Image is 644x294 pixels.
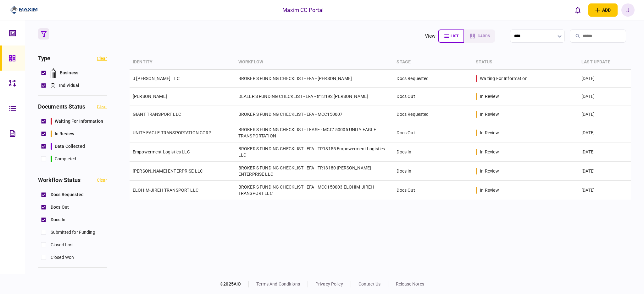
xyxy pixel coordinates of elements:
[480,168,499,174] div: in review
[51,191,84,198] span: Docs Requested
[393,105,473,123] td: Docs Requested
[358,281,380,286] a: contact us
[464,29,495,43] button: cards
[571,3,585,17] button: open notifications list
[235,55,394,70] th: workflow
[235,70,394,88] td: BROKER'S FUNDING CHECKLIST - EFA - [PERSON_NAME]
[133,188,198,193] a: ELOHIM-JIREH TRANSPORT LLC
[393,142,473,162] td: Docs In
[451,34,458,38] span: list
[621,3,635,17] button: J
[588,3,618,17] button: open adding identity options
[480,111,499,117] div: in review
[578,105,631,123] td: [DATE]
[10,5,38,15] img: client company logo
[133,149,190,154] a: Empowerment Logistics LLC
[393,88,473,105] td: Docs Out
[130,55,235,70] th: identity
[578,162,631,181] td: [DATE]
[38,56,51,61] h3: Type
[393,123,473,142] td: Docs Out
[55,143,85,150] span: data collected
[97,56,107,61] button: clear
[133,76,180,81] a: J [PERSON_NAME] LLC
[133,112,181,117] a: GIANT TRANSPORT LLC
[235,123,394,142] td: BROKER'S FUNDING CHECKLIST - LEASE - MCC150005 UNITY EAGLE TRANSPORTATION
[480,130,499,136] div: in review
[51,229,95,236] span: Submitted for Funding
[393,70,473,88] td: Docs Requested
[480,75,527,82] div: waiting for information
[393,162,473,181] td: Docs In
[133,168,203,174] a: [PERSON_NAME] ENTERPRISE LLC
[133,130,212,135] a: UNITY EAGLE TRANSPORTATION CORP
[51,242,74,248] span: Closed Lost
[578,70,631,88] td: [DATE]
[256,281,300,286] a: terms and conditions
[55,118,103,125] span: waiting for information
[235,105,394,123] td: BROKER'S FUNDING CHECKLIST - EFA - MCC150007
[480,149,499,155] div: in review
[578,181,631,200] td: [DATE]
[235,181,394,200] td: BROKER'S FUNDING CHECKLIST - EFA - MCC150003 ELOHIM-JIREH TRANSPORT LLC
[473,55,578,70] th: status
[315,281,343,286] a: privacy policy
[578,55,631,70] th: last update
[55,131,74,137] span: in review
[478,34,490,38] span: cards
[59,82,79,89] span: Individual
[282,6,324,14] div: Maxim CC Portal
[97,104,107,109] button: clear
[51,204,69,211] span: Docs Out
[393,181,473,200] td: Docs Out
[480,93,499,99] div: in review
[425,32,436,40] div: view
[578,142,631,162] td: [DATE]
[55,156,76,162] span: completed
[578,123,631,142] td: [DATE]
[51,216,65,223] span: Docs In
[480,187,499,193] div: in review
[235,162,394,181] td: BROKER'S FUNDING CHECKLIST - EFA - TR13180 [PERSON_NAME] ENTERPRISE LLC
[220,281,249,287] div: © 2025 AIO
[60,70,78,76] span: Business
[235,142,394,162] td: BROKER'S FUNDING CHECKLIST - EFA - TR13155 Empowerment Logistics LLC
[393,55,473,70] th: stage
[38,177,80,183] h3: workflow status
[51,254,74,261] span: Closed Won
[578,88,631,105] td: [DATE]
[38,104,85,110] h3: documents status
[235,88,394,105] td: DEALER'S FUNDING CHECKLIST - EFA - tr13192 [PERSON_NAME]
[438,29,464,43] button: list
[396,281,424,286] a: release notes
[97,178,107,183] button: clear
[133,94,167,99] a: [PERSON_NAME]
